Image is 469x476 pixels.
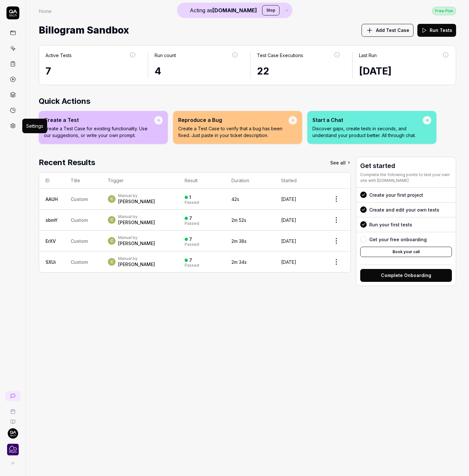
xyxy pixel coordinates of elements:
[118,193,155,198] div: Manual by
[231,217,246,223] time: 2m 52s
[46,238,56,244] a: ErXV
[64,173,101,189] th: Title
[312,125,423,139] p: Discover gaps, create tests in seconds, and understand your product better. All through chat.
[155,52,176,59] div: Run count
[262,5,280,15] button: Stop
[432,7,456,15] div: Free Plan
[257,64,341,78] div: 22
[46,259,56,265] a: SXUi
[5,391,21,401] a: New conversation
[359,52,377,59] div: Last Run
[39,157,95,168] h2: Recent Results
[369,192,423,198] div: Create your first project
[369,221,412,228] div: Run your first tests
[46,196,58,202] a: AAUH
[189,236,192,242] div: 7
[178,116,289,124] div: Reproduce a Bug
[281,238,296,244] time: [DATE]
[369,236,427,243] div: Get your free onboarding
[231,259,247,265] time: 2m 34s
[360,161,452,171] h3: Get started
[360,269,452,282] button: Complete Onboarding
[44,116,154,124] div: Create a Test
[39,173,64,189] th: ID
[3,439,23,457] button: Billogram Logo
[118,214,155,219] div: Manual by
[44,125,154,139] p: Create a Test Case for existing functionality. Use our suggestions, or write your own prompt.
[432,6,456,15] button: Free Plan
[185,201,199,204] div: Passed
[108,237,116,245] span: C
[231,196,239,202] time: 42s
[189,257,192,263] div: 7
[189,215,192,221] div: 7
[275,173,322,189] th: Started
[178,125,289,139] p: Create a Test Case to verify that a bug has been fixed. Just paste in your ticket description.
[185,243,199,246] div: Passed
[3,404,23,414] a: Book a call with us
[108,216,116,224] span: C
[185,222,199,225] div: Passed
[39,95,456,107] h2: Quick Actions
[189,194,191,200] div: 1
[369,206,439,213] div: Create and edit your own tests
[101,173,178,189] th: Trigger
[118,240,155,247] div: [PERSON_NAME]
[376,27,409,34] span: Add Test Case
[118,261,155,268] div: [PERSON_NAME]
[71,259,88,265] span: Custom
[108,258,116,266] span: C
[3,414,23,424] a: Documentation
[360,172,452,183] div: Complete the following points to test your own site with [DOMAIN_NAME]
[225,173,275,189] th: Duration
[39,22,129,39] span: Billogram Sandbox
[39,8,52,14] div: Home
[185,263,199,267] div: Passed
[281,259,296,265] time: [DATE]
[362,24,413,37] button: Add Test Case
[46,52,72,59] div: Active Tests
[359,65,392,77] time: [DATE]
[71,238,88,244] span: Custom
[312,116,423,124] div: Start a Chat
[118,256,155,261] div: Manual by
[417,24,456,37] button: Run Tests
[360,247,452,257] button: Book your call
[108,195,116,203] span: C
[118,219,155,226] div: [PERSON_NAME]
[71,217,88,223] span: Custom
[118,198,155,205] div: [PERSON_NAME]
[155,64,239,78] div: 4
[26,123,43,129] div: Settings
[46,217,58,223] a: sbmY
[178,173,225,189] th: Result
[7,444,19,455] img: Billogram Logo
[8,428,18,439] img: 7ccf6c19-61ad-4a6c-8811-018b02a1b829.jpg
[71,196,88,202] span: Custom
[281,196,296,202] time: [DATE]
[231,238,247,244] time: 2m 38s
[46,64,136,78] div: 7
[330,157,351,168] a: See all
[118,235,155,240] div: Manual by
[257,52,303,59] div: Test Case Executions
[281,217,296,223] time: [DATE]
